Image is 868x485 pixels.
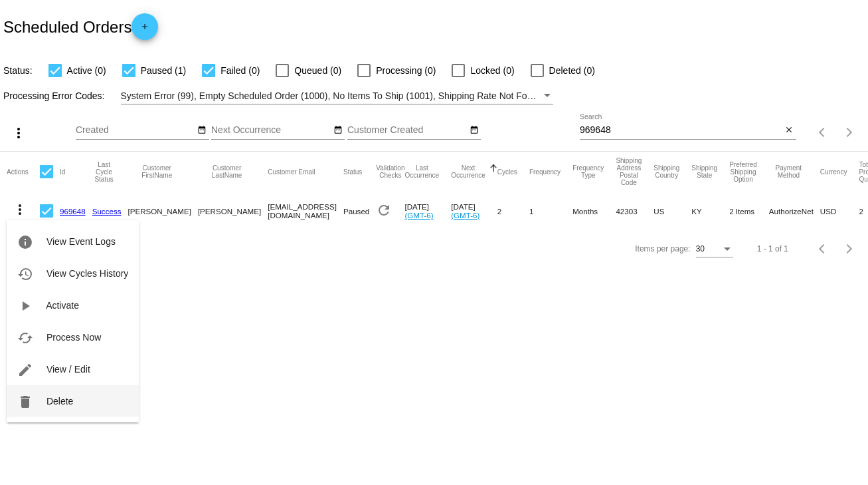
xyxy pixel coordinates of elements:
mat-icon: delete [17,394,33,410]
span: View Cycles History [46,268,128,279]
span: Delete [46,396,73,406]
mat-icon: cached [17,330,33,346]
span: View Event Logs [46,236,116,247]
mat-icon: info [17,234,33,250]
mat-icon: history [17,266,33,282]
span: Activate [46,300,79,311]
span: Process Now [46,332,101,343]
span: View / Edit [46,364,90,375]
mat-icon: play_arrow [17,298,33,314]
mat-icon: edit [17,362,33,378]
